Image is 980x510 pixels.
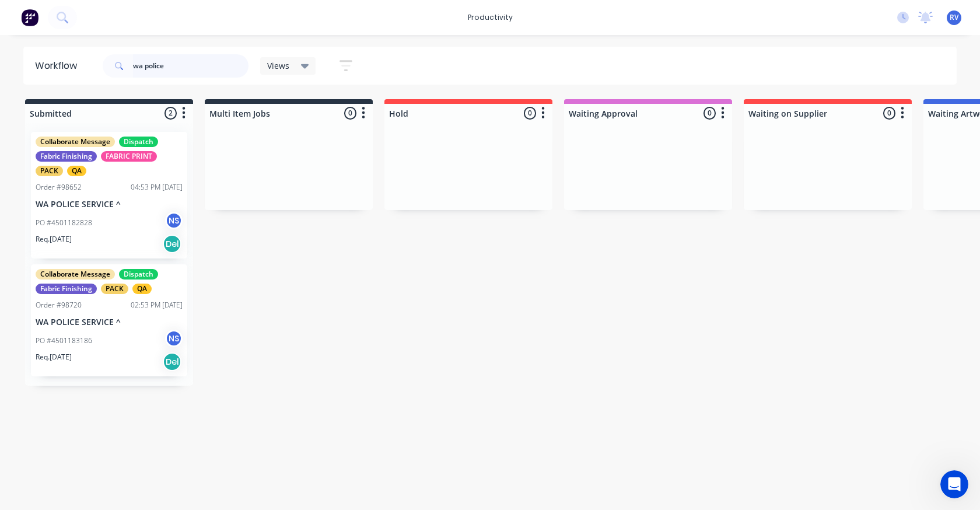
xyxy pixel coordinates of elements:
span: Views [267,60,289,72]
input: Search for orders... [133,54,249,78]
div: Collaborate Message [36,137,115,147]
div: Fabric Finishing [36,284,97,294]
iframe: Intercom live chat [940,470,968,498]
div: Collaborate MessageDispatchFabric FinishingPACKQAOrder #9872002:53 PM [DATE]WA POLICE SERVICE ^PO... [31,264,187,376]
p: Req. [DATE] [36,234,72,244]
div: PACK [36,166,63,176]
div: Order #98720 [36,300,82,310]
div: Collaborate Message [36,269,115,280]
div: Dispatch [119,137,158,147]
div: Order #98652 [36,182,82,193]
div: PACK [101,284,128,294]
div: 04:53 PM [DATE] [131,182,183,193]
p: WA POLICE SERVICE ^ [36,317,183,327]
div: productivity [462,9,519,26]
div: Del [163,235,181,253]
span: RV [950,12,958,23]
div: FABRIC PRINT [101,151,157,162]
div: NS [165,212,183,229]
div: 02:53 PM [DATE] [131,300,183,310]
div: QA [132,284,152,294]
div: QA [67,166,86,176]
p: Req. [DATE] [36,352,72,362]
div: Fabric Finishing [36,151,97,162]
img: Factory [21,9,38,26]
div: Workflow [35,59,83,73]
div: Del [163,352,181,371]
p: PO #4501183186 [36,336,92,346]
p: PO #4501182828 [36,218,92,228]
div: Collaborate MessageDispatchFabric FinishingFABRIC PRINTPACKQAOrder #9865204:53 PM [DATE]WA POLICE... [31,132,187,259]
div: Dispatch [119,269,158,280]
div: NS [165,330,183,347]
p: WA POLICE SERVICE ^ [36,200,183,209]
